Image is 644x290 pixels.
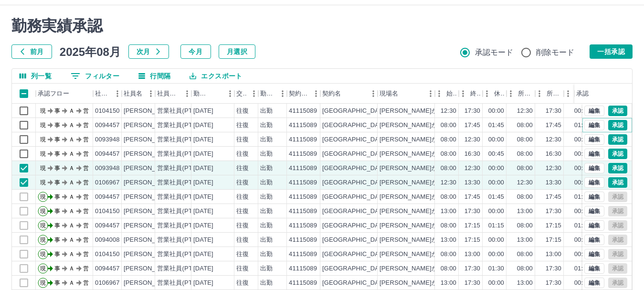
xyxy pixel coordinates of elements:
[219,44,255,59] button: 月選択
[576,84,589,104] div: 承認
[546,221,561,230] div: 17:15
[546,178,561,187] div: 13:30
[124,135,176,144] div: [PERSON_NAME]
[441,178,456,187] div: 12:30
[380,121,475,130] div: [PERSON_NAME]か放課後児童会
[535,84,564,104] div: 所定終業
[517,178,533,187] div: 12:30
[260,178,273,187] div: 出勤
[210,87,223,100] button: ソート
[83,122,89,129] text: 営
[584,177,604,188] button: 編集
[83,179,89,186] text: 営
[157,264,207,273] div: 営業社員(PT契約)
[40,179,46,186] text: 現
[380,264,475,273] div: [PERSON_NAME]か放課後児童会
[193,250,213,259] div: [DATE]
[131,69,178,83] button: 行間隔
[40,136,46,143] text: 現
[157,178,207,187] div: 営業社員(PT契約)
[128,44,169,59] button: 次月
[157,164,207,173] div: 営業社員(PT契約)
[608,163,627,173] button: 承認
[110,86,125,101] button: メニュー
[584,163,604,173] button: 編集
[157,207,207,216] div: 営業社員(PT契約)
[465,107,480,116] div: 17:30
[517,164,533,173] div: 08:00
[69,107,74,114] text: Ａ
[11,44,52,59] button: 前月
[289,107,317,116] div: 41115089
[83,236,89,243] text: 営
[378,84,435,104] div: 現場名
[380,207,475,216] div: [PERSON_NAME]か放課後児童会
[157,193,207,202] div: 営業社員(PT契約)
[465,164,480,173] div: 12:30
[546,264,561,273] div: 17:30
[180,44,211,59] button: 今月
[236,207,249,216] div: 往復
[517,150,533,159] div: 08:00
[441,107,456,116] div: 12:30
[441,264,456,273] div: 08:00
[193,84,210,104] div: 勤務日
[236,250,249,259] div: 往復
[54,150,60,157] text: 事
[380,221,475,230] div: [PERSON_NAME]か放課後児童会
[289,264,317,273] div: 41115089
[124,193,176,202] div: [PERSON_NAME]
[546,207,561,216] div: 17:30
[380,135,475,144] div: [PERSON_NAME]か放課後児童会
[157,221,207,230] div: 営業社員(PT契約)
[95,207,120,216] div: 0104150
[289,207,317,216] div: 41115089
[193,121,213,130] div: [DATE]
[465,207,480,216] div: 17:30
[157,135,207,144] div: 営業社員(PT契約)
[54,265,60,272] text: 事
[95,121,120,130] div: 0094457
[247,86,261,101] button: メニュー
[236,150,249,159] div: 往復
[157,107,207,116] div: 営業社員(PT契約)
[236,84,247,104] div: 交通費
[380,193,475,202] div: [PERSON_NAME]か放課後児童会
[465,250,480,259] div: 13:00
[289,135,317,144] div: 41115089
[54,222,60,229] text: 事
[483,84,507,104] div: 休憩
[441,221,456,230] div: 08:00
[54,208,60,215] text: 事
[574,250,590,259] div: 00:00
[470,84,481,104] div: 終業
[289,250,317,259] div: 41115089
[584,134,604,145] button: 編集
[54,165,60,172] text: 事
[574,236,590,245] div: 00:00
[380,107,475,116] div: [PERSON_NAME]か放課後児童会
[494,84,505,104] div: 休憩
[590,44,633,59] button: 一括承認
[289,84,309,104] div: 契約コード
[260,150,273,159] div: 出勤
[322,107,388,116] div: [GEOGRAPHIC_DATA]
[546,164,561,173] div: 12:30
[193,150,213,159] div: [DATE]
[124,107,176,116] div: [PERSON_NAME]
[124,121,176,130] div: [PERSON_NAME]
[322,193,388,202] div: [GEOGRAPHIC_DATA]
[69,236,74,243] text: Ａ
[584,278,604,288] button: 編集
[83,107,89,114] text: 営
[584,149,604,159] button: 編集
[574,207,590,216] div: 00:00
[608,120,627,130] button: 承認
[546,250,561,259] div: 13:00
[441,135,456,144] div: 08:00
[124,264,176,273] div: [PERSON_NAME]
[124,178,176,187] div: [PERSON_NAME]
[322,236,388,245] div: [GEOGRAPHIC_DATA]
[517,135,533,144] div: 08:00
[517,207,533,216] div: 13:00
